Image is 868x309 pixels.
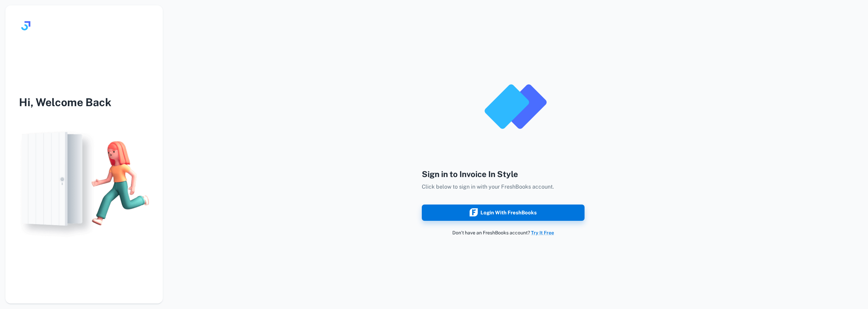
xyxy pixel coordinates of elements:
[422,183,585,191] p: Click below to sign in with your FreshBooks account.
[422,229,585,236] p: Don’t have an FreshBooks account?
[19,19,33,33] img: logo.svg
[5,94,163,111] h3: Hi, Welcome Back
[470,208,537,217] div: Login with FreshBooks
[422,205,585,221] button: Login with FreshBooks
[531,230,554,235] a: Try It Free
[422,168,585,180] h4: Sign in to Invoice In Style
[481,73,549,141] img: logo_invoice_in_style_app.png
[5,124,163,242] img: login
